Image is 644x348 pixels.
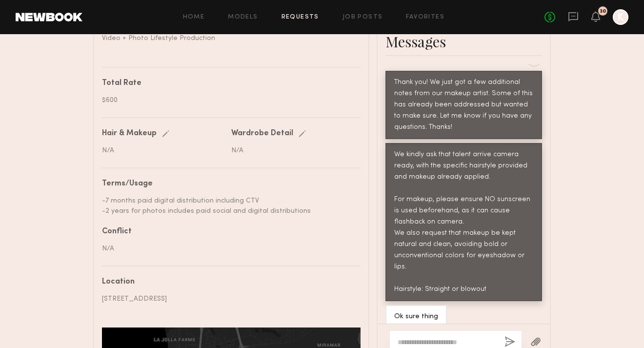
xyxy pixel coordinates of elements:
div: -7 months paid digital distribution including CTV -2 years for photos includes paid social and di... [102,196,353,216]
div: Thank you! We just got a few additional notes from our makeup artist. Some of this has already be... [394,77,533,133]
div: [STREET_ADDRESS] [102,294,353,304]
div: Messages [385,32,542,51]
div: We kindly ask that talent arrive camera ready, with the specific hairstyle provided and makeup al... [394,149,533,295]
div: Conflict [102,228,353,236]
div: Ok sure thing [394,311,438,323]
div: Wardrobe Detail [231,130,293,138]
div: $600 [102,95,353,105]
a: Favorites [406,14,444,20]
div: Hair & Makeup [102,130,157,138]
a: Home [183,14,205,20]
a: Requests [282,14,319,20]
div: Terms/Usage [102,180,353,188]
div: 30 [600,9,606,14]
div: Video + Photo Lifestyle Production [102,33,224,43]
a: Job Posts [342,14,383,20]
div: N/A [102,145,224,156]
div: Location [102,278,353,286]
a: K [613,9,628,25]
div: N/A [231,145,353,156]
div: N/A [102,244,353,254]
div: Total Rate [102,80,353,87]
a: Models [228,14,258,20]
